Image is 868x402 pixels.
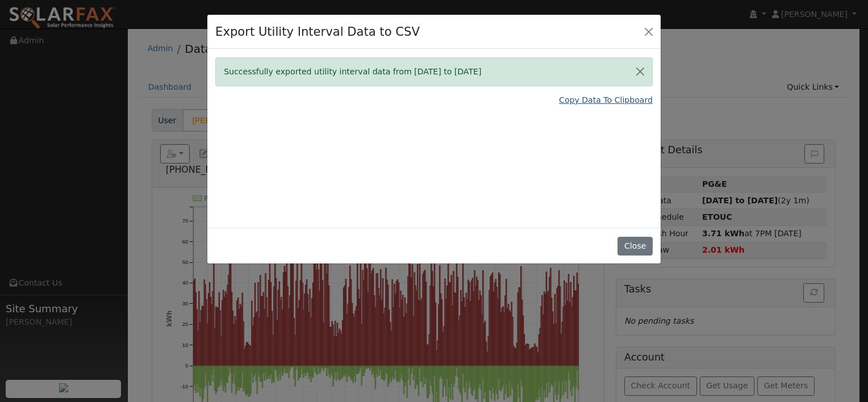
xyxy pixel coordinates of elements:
button: Close [628,58,652,86]
button: Close [617,237,652,256]
div: Successfully exported utility interval data from [DATE] to [DATE] [215,57,653,86]
h4: Export Utility Interval Data to CSV [215,23,420,41]
button: Close [641,23,657,39]
a: Copy Data To Clipboard [559,94,653,106]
